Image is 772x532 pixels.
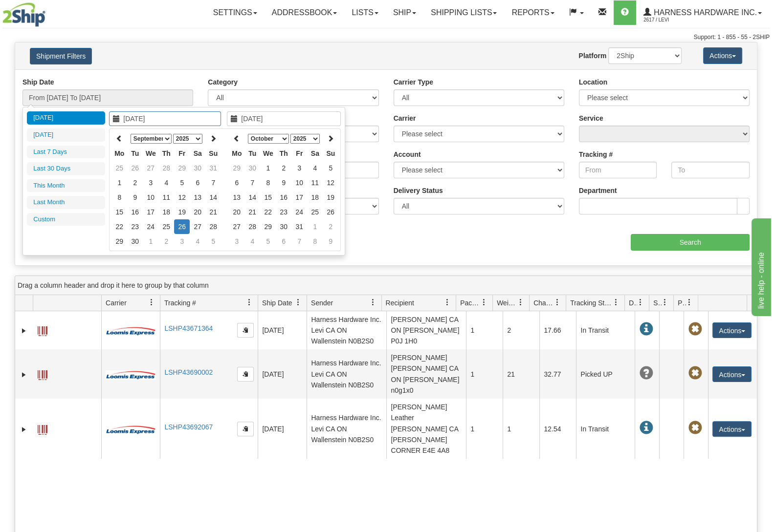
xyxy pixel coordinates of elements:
[127,161,143,175] td: 26
[307,190,323,205] td: 18
[27,196,105,209] li: Last Month
[688,322,702,336] span: Pickup Not Assigned
[38,421,47,436] a: Label
[576,349,635,399] td: Picked UP
[260,219,276,234] td: 29
[712,366,751,382] button: Actions
[111,234,127,249] td: 29
[143,146,158,161] th: We
[307,311,386,349] td: Harness Hardware Inc. Levi CA ON Wallenstein N0B2S0
[206,0,265,25] a: Settings
[671,162,750,178] input: To
[106,326,155,336] img: 30 - Loomis Express
[466,399,503,459] td: 1
[265,0,345,25] a: Addressbook
[158,234,174,249] td: 2
[174,161,190,175] td: 29
[260,146,276,161] th: We
[262,298,292,308] span: Ship Date
[7,6,90,18] div: live help - online
[260,175,276,190] td: 8
[174,190,190,205] td: 12
[394,186,443,195] label: Delivery Status
[632,294,649,311] a: Delivery Status filter column settings
[164,423,213,431] a: LSHP43692067
[307,146,323,161] th: Sa
[423,0,504,25] a: Shipping lists
[576,399,635,459] td: In Transit
[576,311,635,349] td: In Transit
[323,219,338,234] td: 2
[190,146,205,161] th: Sa
[158,190,174,205] td: 11
[229,161,244,175] td: 29
[639,421,653,435] span: In Transit
[276,161,291,175] td: 2
[190,205,205,219] td: 20
[244,219,260,234] td: 28
[27,213,105,226] li: Custom
[394,149,421,159] label: Account
[2,33,770,42] div: Support: 1 - 855 - 55 - 2SHIP
[237,422,254,436] button: Copy to clipboard
[158,146,174,161] th: Th
[164,368,213,376] a: LSHP43690002
[651,8,757,17] span: Harness Hardware Inc.
[106,425,155,434] img: 30 - Loomis Express
[205,175,221,190] td: 7
[111,175,127,190] td: 1
[30,48,92,64] button: Shipment Filters
[258,311,307,349] td: [DATE]
[244,190,260,205] td: 14
[344,0,385,25] a: Lists
[503,399,539,459] td: 1
[750,216,771,316] iframe: chat widget
[19,370,29,380] a: Expand
[539,399,576,459] td: 12.54
[260,234,276,249] td: 5
[27,111,105,125] li: [DATE]
[260,205,276,219] td: 22
[365,294,381,311] a: Sender filter column settings
[323,146,338,161] th: Su
[579,186,617,195] label: Department
[307,234,323,249] td: 8
[190,234,205,249] td: 4
[205,234,221,249] td: 5
[653,298,662,308] span: Shipment Issues
[143,219,158,234] td: 24
[127,146,143,161] th: Tu
[476,294,492,311] a: Packages filter column settings
[190,175,205,190] td: 6
[276,175,291,190] td: 9
[111,219,127,234] td: 22
[127,219,143,234] td: 23
[688,421,702,435] span: Pickup Not Assigned
[323,205,338,219] td: 26
[127,234,143,249] td: 30
[237,367,254,382] button: Copy to clipboard
[291,234,307,249] td: 7
[579,162,657,178] input: From
[158,219,174,234] td: 25
[143,294,160,311] a: Carrier filter column settings
[258,349,307,399] td: [DATE]
[323,175,338,190] td: 12
[208,77,238,87] label: Category
[127,205,143,219] td: 16
[22,77,54,87] label: Ship Date
[276,146,291,161] th: Th
[636,0,769,25] a: Harness Hardware Inc. 2617 / Levi
[307,399,386,459] td: Harness Hardware Inc. Levi CA ON Wallenstein N0B2S0
[241,294,258,311] a: Tracking # filter column settings
[678,298,686,308] span: Pickup Status
[539,349,576,399] td: 32.77
[629,298,637,308] span: Delivery Status
[539,311,576,349] td: 17.66
[276,205,291,219] td: 23
[570,298,613,308] span: Tracking Status
[229,146,244,161] th: Mo
[291,146,307,161] th: Fr
[579,149,613,159] label: Tracking #
[323,161,338,175] td: 5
